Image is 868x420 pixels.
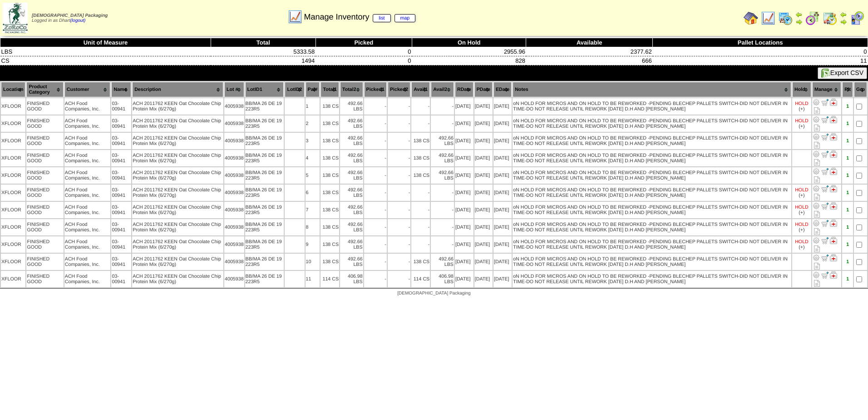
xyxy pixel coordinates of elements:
[474,202,493,218] td: [DATE]
[493,167,512,184] td: [DATE]
[843,173,853,178] div: 1
[411,150,430,166] td: 138 CS
[830,237,837,244] img: Manage Hold
[493,98,512,115] td: [DATE]
[306,133,320,149] td: 3
[823,11,837,25] img: calendarinout.gif
[3,3,28,33] img: zoroco-logo-small.webp
[32,13,108,23] span: Logged in as Dhart
[830,271,837,279] img: Manage Hold
[364,185,387,201] td: -
[224,98,244,115] td: 4005938
[285,82,304,97] th: LotID2
[245,82,284,97] th: LotID1
[388,133,410,149] td: -
[132,150,223,166] td: ACH 2011762 KEEN Oat Chocolate Chip Protein Mix (6/270g)
[431,133,454,149] td: 492.66 LBS
[431,185,454,201] td: -
[1,167,25,184] td: XFLOOR
[474,82,493,97] th: PDate
[411,236,430,253] td: -
[474,167,493,184] td: [DATE]
[340,82,363,97] th: Total2
[813,202,820,210] img: Adjust
[306,236,320,253] td: 9
[321,202,339,218] td: 138 CS
[245,115,284,132] td: BB/MA 26 DE 19 223R5
[411,82,430,97] th: Avail1
[474,219,493,235] td: [DATE]
[455,236,473,253] td: [DATE]
[830,133,837,140] img: Manage Hold
[412,38,526,47] th: On Hold
[799,193,804,198] div: (+)
[1,202,25,218] td: XFLOOR
[245,98,284,115] td: BB/MA 26 DE 19 223R5
[132,219,223,235] td: ACH 2011762 KEEN Oat Chocolate Chip Protein Mix (6/270g)
[321,150,339,166] td: 138 CS
[840,18,847,25] img: arrowright.gif
[132,236,223,253] td: ACH 2011762 KEEN Oat Chocolate Chip Protein Mix (6/270g)
[795,118,809,124] div: HOLD
[26,115,63,132] td: FINISHED GOOD
[245,254,284,270] td: BB/MA 26 DE 19 223R5
[388,254,410,270] td: -
[340,115,363,132] td: 492.66 LBS
[513,236,791,253] td: oN HOLD FOR MICROS AND ON HOLD TO BE REWORKED -PENDING BLECHEP PALLETS SWITCH-DID NOT DELIVER IN ...
[814,159,820,166] i: Note
[1,150,25,166] td: XFLOOR
[64,219,111,235] td: ACH Food Companies, Inc.
[26,150,63,166] td: FINISHED GOOD
[805,11,820,25] img: calendarblend.gif
[388,150,410,166] td: -
[364,236,387,253] td: -
[111,150,131,166] td: 03-00941
[493,236,512,253] td: [DATE]
[813,99,820,106] img: Adjust
[306,115,320,132] td: 2
[813,185,820,192] img: Adjust
[32,13,108,18] span: [DEMOGRAPHIC_DATA] Packaging
[455,167,473,184] td: [DATE]
[431,254,454,270] td: 492.66 LBS
[821,116,829,123] img: Move
[821,254,829,261] img: Move
[0,47,211,56] td: LBS
[799,124,804,129] div: (+)
[792,82,811,97] th: Hold
[411,219,430,235] td: -
[493,133,512,149] td: [DATE]
[526,56,653,65] td: 666
[411,133,430,149] td: 138 CS
[321,254,339,270] td: 138 CS
[26,254,63,270] td: FINISHED GOOD
[321,219,339,235] td: 138 CS
[411,98,430,115] td: -
[813,220,820,227] img: Adjust
[64,82,111,97] th: Customer
[814,176,820,183] i: Note
[64,150,111,166] td: ACH Food Companies, Inc.
[224,202,244,218] td: 4005938
[111,202,131,218] td: 03-00941
[830,185,837,192] img: Manage Hold
[795,239,809,245] div: HOLD
[340,98,363,115] td: 492.66 LBS
[388,185,410,201] td: -
[431,236,454,253] td: -
[388,219,410,235] td: -
[813,271,820,279] img: Adjust
[431,167,454,184] td: 492.66 LBS
[1,133,25,149] td: XFLOOR
[653,47,868,56] td: 0
[306,202,320,218] td: 7
[224,254,244,270] td: 4005938
[431,202,454,218] td: -
[455,82,473,97] th: RDate
[111,133,131,149] td: 03-00941
[111,219,131,235] td: 03-00941
[64,254,111,270] td: ACH Food Companies, Inc.
[474,150,493,166] td: [DATE]
[813,237,820,244] img: Adjust
[778,11,793,25] img: calendarprod.gif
